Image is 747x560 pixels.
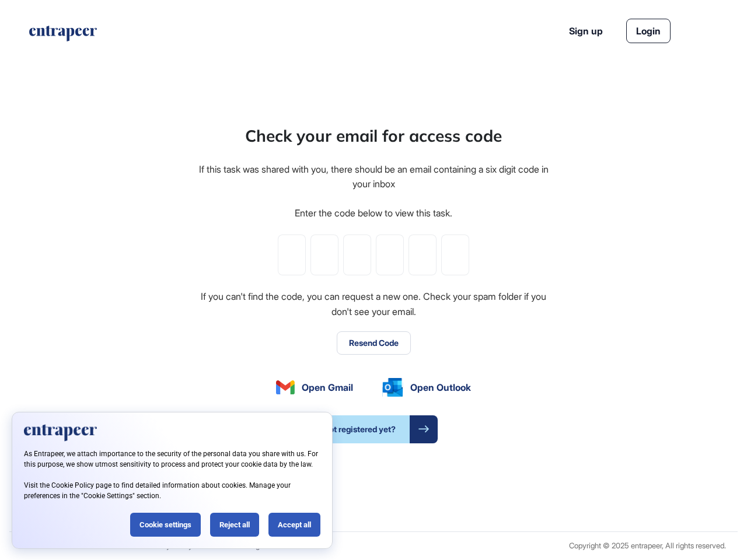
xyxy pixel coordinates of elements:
a: Not registered yet? [309,415,438,443]
a: entrapeer-logo [28,26,98,45]
a: Sign up [569,24,603,38]
a: Open Outlook [382,378,471,397]
span: Open Gmail [302,380,353,394]
a: Login [626,19,671,43]
div: If this task was shared with you, there should be an email containing a six digit code in your inbox [197,162,550,192]
span: Not registered yet? [309,415,410,443]
div: Copyright © 2025 entrapeer, All rights reserved. [569,541,726,550]
div: Enter the code below to view this task. [295,206,452,221]
span: Open Outlook [410,380,471,394]
div: If you can't find the code, you can request a new one. Check your spam folder if you don't see yo... [197,289,550,319]
div: Check your email for access code [245,124,502,148]
button: Resend Code [337,331,411,355]
a: Open Gmail [276,380,353,394]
